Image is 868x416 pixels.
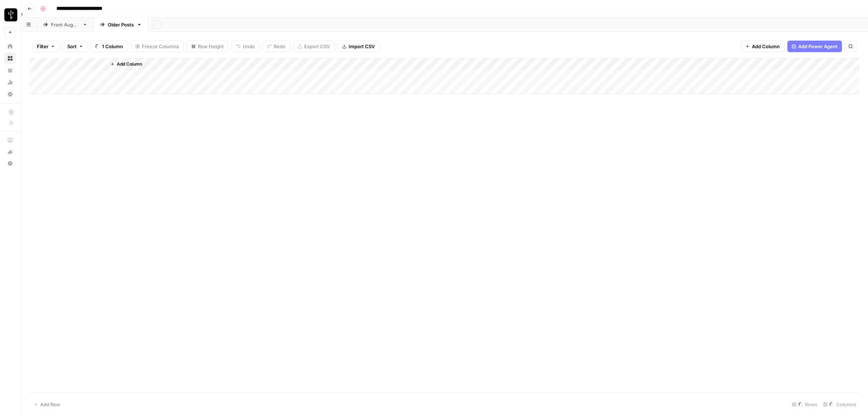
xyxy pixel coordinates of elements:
[4,65,16,76] a: Your Data
[349,43,375,50] span: Import CSV
[131,41,184,52] button: Freeze Columns
[752,43,780,50] span: Add Column
[102,43,123,50] span: 1 Column
[789,399,820,410] div: Rows
[4,146,16,158] button: What's new?
[243,43,255,50] span: Undo
[63,41,88,52] button: Sort
[187,41,229,52] button: Row Height
[4,41,16,52] a: Home
[231,41,260,52] button: Undo
[91,41,128,52] button: 1 Column
[142,43,179,50] span: Freeze Columns
[4,8,17,21] img: LP Production Workloads Logo
[4,76,16,88] a: Usage
[37,17,94,32] a: From [DATE]
[108,21,134,28] div: Older Posts
[337,41,379,52] button: Import CSV
[198,43,224,50] span: Row Height
[67,43,77,50] span: Sort
[820,399,859,410] div: Columns
[304,43,330,50] span: Export CSV
[37,43,48,50] span: Filter
[787,41,842,52] button: Add Power Agent
[4,158,16,169] button: Help + Support
[4,134,16,146] a: AirOps Academy
[40,401,60,408] span: Add Row
[51,21,80,28] div: From [DATE]
[274,43,285,50] span: Redo
[4,53,16,64] a: Browse
[117,61,142,67] span: Add Column
[94,17,148,32] a: Older Posts
[5,146,16,157] div: What's new?
[32,41,60,52] button: Filter
[263,41,290,52] button: Redo
[4,88,16,100] a: Settings
[798,43,838,50] span: Add Power Agent
[107,59,145,69] button: Add Column
[4,6,16,24] button: Workspace: LP Production Workloads
[29,399,64,410] button: Add Row
[293,41,335,52] button: Export CSV
[741,41,784,52] button: Add Column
